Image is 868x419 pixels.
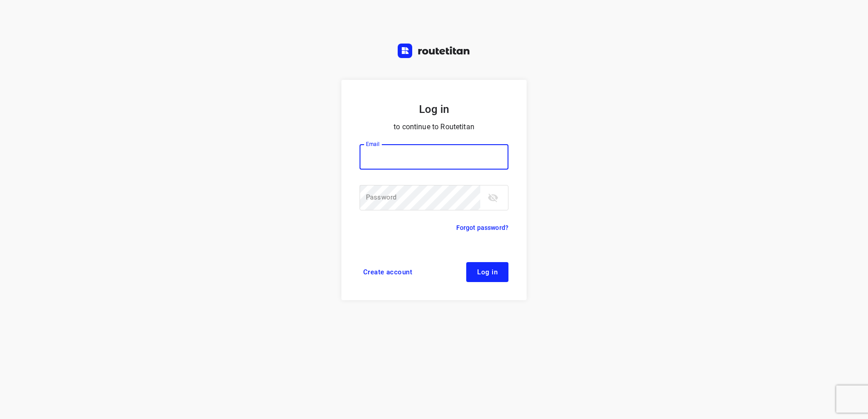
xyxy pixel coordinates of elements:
[466,262,508,282] button: Log in
[398,44,470,58] img: Routetitan
[360,121,508,133] p: to continue to Routetitan
[360,102,508,117] h5: Log in
[398,44,470,60] a: Routetitan
[456,222,508,233] a: Forgot password?
[477,268,498,276] span: Log in
[363,268,412,276] span: Create account
[484,189,502,207] button: toggle password visibility
[360,262,416,282] a: Create account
